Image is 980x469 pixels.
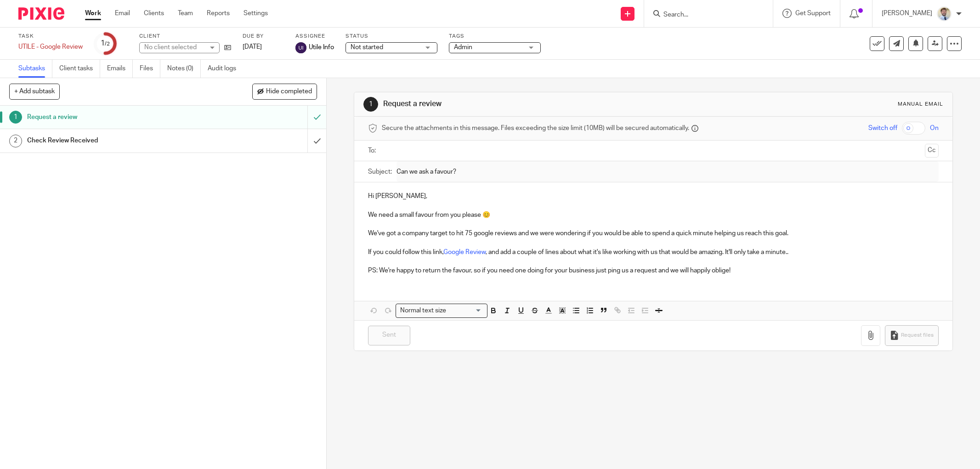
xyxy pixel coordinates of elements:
label: Due by [243,33,284,40]
span: Request files [901,332,934,339]
a: Audit logs [208,60,243,78]
div: 1 [363,97,378,112]
span: Utile Info [309,43,334,52]
h1: Request a review [27,110,208,124]
p: We need a small favour from you please 😊 [368,210,939,220]
span: On [930,124,939,133]
div: 1 [101,38,110,49]
p: We've got a company target to hit 75 google reviews and we were wondering if you would be able to... [368,229,939,238]
label: Tags [449,33,541,40]
input: Search [663,11,745,19]
small: /2 [105,41,110,46]
img: 1693835698283.jfif [937,6,952,21]
p: [PERSON_NAME] [882,9,932,18]
label: Client [139,33,231,40]
div: Search for option [396,304,487,318]
div: 1 [9,111,22,124]
a: Reports [207,9,230,18]
div: Mark as done [307,129,326,152]
a: Email [115,9,130,18]
label: Task [18,33,83,40]
label: Subject: [368,167,392,176]
label: Status [346,33,437,40]
a: Emails [107,60,133,78]
p: Hi [PERSON_NAME], [368,192,939,201]
span: Get Support [795,10,831,17]
span: Normal text size [398,306,448,316]
div: UTILE - Google Review [18,42,83,51]
span: Hide completed [266,88,312,96]
a: Team [178,9,193,18]
div: 2 [9,135,22,147]
input: Sent [368,326,410,345]
a: Client tasks [59,60,100,78]
span: Secure the attachments in this message. Files exceeding the size limit (10MB) will be secured aut... [382,124,689,133]
p: PS: We're happy to return the favour, so if you need one doing for your business just ping us a r... [368,266,939,275]
span: Not started [351,44,383,51]
a: Reassign task [928,36,942,51]
button: Hide completed [252,84,317,99]
button: Snooze task [908,36,923,51]
a: Files [140,60,160,78]
div: Mark as to do [307,106,326,129]
button: + Add subtask [9,84,60,99]
label: To: [368,146,378,155]
a: Settings [244,9,268,18]
a: Notes (0) [167,60,201,78]
button: Request files [885,325,938,346]
p: If you could follow this link, , and add a couple of lines about what it's like working with us t... [368,248,939,257]
a: Send new email to Yvonne Wigstead [889,36,904,51]
i: Files are stored in Pixie and a secure link is sent to the message recipient. [691,125,698,132]
i: Open client page [224,44,231,51]
img: Utile Info [295,42,306,53]
h1: Request a review [383,99,673,109]
a: Work [85,9,101,18]
button: Cc [925,144,939,158]
input: Search for option [449,306,482,316]
span: [DATE] [243,44,262,50]
img: Pixie [18,7,64,20]
div: No client selected [144,43,204,52]
label: Assignee [295,33,334,40]
span: Switch off [868,124,897,133]
span: Admin [454,44,472,51]
a: Subtasks [18,60,52,78]
h1: Check Review Received [27,134,208,147]
a: Clients [144,9,164,18]
div: Manual email [898,101,943,108]
a: Google Review [443,249,486,255]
